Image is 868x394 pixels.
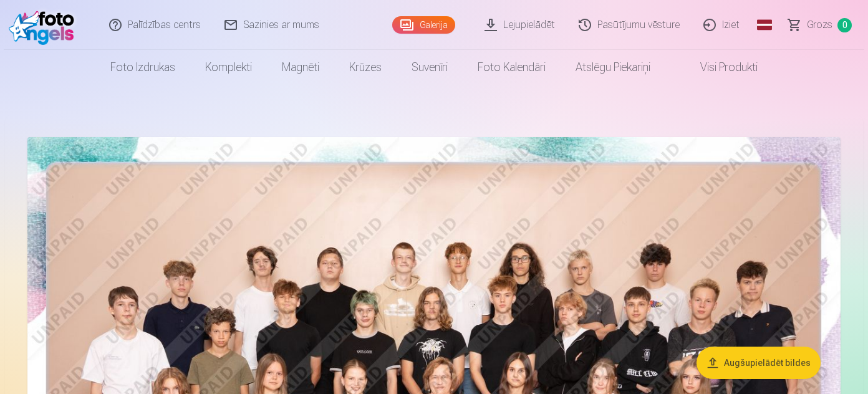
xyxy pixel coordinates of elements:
[665,50,773,85] a: Visi produkti
[95,50,190,85] a: Foto izdrukas
[9,5,80,45] img: /fa1
[334,50,397,85] a: Krūzes
[837,18,852,32] span: 0
[392,16,455,34] a: Galerija
[190,50,267,85] a: Komplekti
[561,50,665,85] a: Atslēgu piekariņi
[807,17,832,32] span: Grozs
[397,50,463,85] a: Suvenīri
[697,347,821,379] button: Augšupielādēt bildes
[463,50,561,85] a: Foto kalendāri
[267,50,334,85] a: Magnēti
